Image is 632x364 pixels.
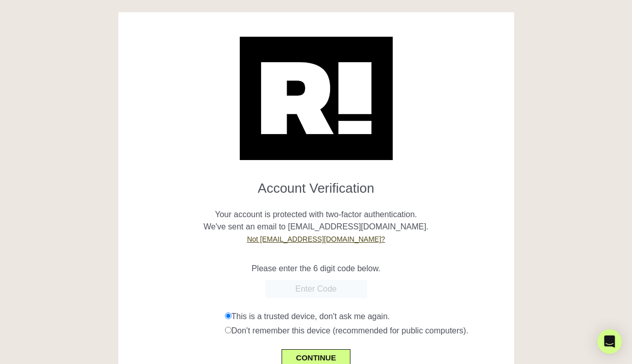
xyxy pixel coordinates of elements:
[126,196,507,245] p: Your account is protected with two-factor authentication. We've sent an email to [EMAIL_ADDRESS][...
[247,235,385,243] a: Not [EMAIL_ADDRESS][DOMAIN_NAME]?
[225,310,507,323] div: This is a trusted device, don't ask me again.
[126,172,507,196] h1: Account Verification
[240,37,393,160] img: Retention.com
[225,325,507,337] div: Don't remember this device (recommended for public computers).
[265,280,367,298] input: Enter Code
[126,263,507,275] p: Please enter the 6 digit code below.
[597,329,622,354] div: Open Intercom Messenger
